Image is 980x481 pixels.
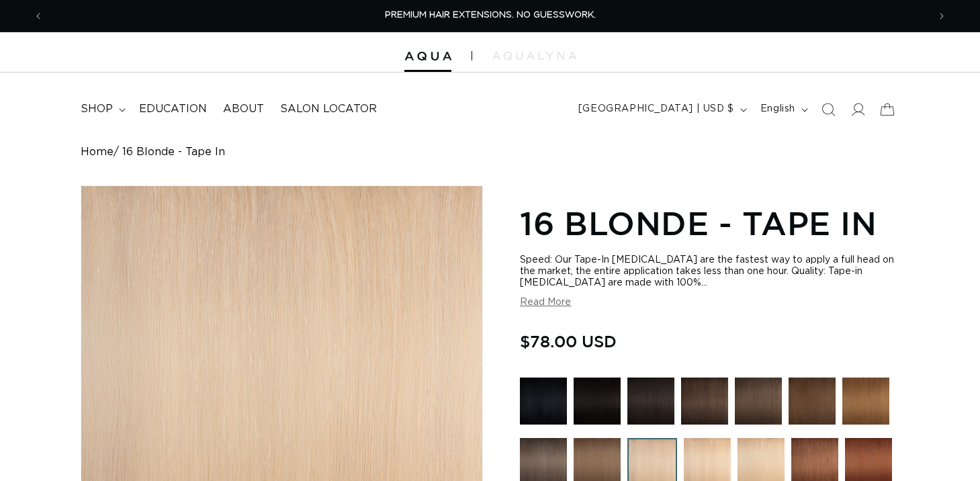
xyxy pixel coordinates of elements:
[215,94,272,124] a: About
[789,378,836,431] a: 4 Medium Brown - Tape In
[272,94,385,124] a: Salon Locator
[81,102,113,116] span: shop
[520,297,571,308] button: Read More
[627,378,674,431] a: 1B Soft Black - Tape In
[574,378,621,431] a: 1N Natural Black - Tape In
[122,146,225,159] span: 16 Blonde - Tape In
[280,102,377,116] span: Salon Locator
[81,146,114,159] a: Home
[385,11,596,19] span: PREMIUM HAIR EXTENSIONS. NO GUESSWORK.
[735,378,782,431] a: 4AB Medium Ash Brown - Hand Tied Weft
[520,378,567,425] img: 1 Black - Tape In
[520,202,899,244] h1: 16 Blonde - Tape In
[681,378,728,431] a: 2 Dark Brown - Tape In
[570,97,752,122] button: [GEOGRAPHIC_DATA] | USD $
[752,97,813,122] button: English
[24,3,53,29] button: Previous announcement
[131,94,215,124] a: Education
[520,378,567,431] a: 1 Black - Tape In
[578,102,734,116] span: [GEOGRAPHIC_DATA] | USD $
[789,378,836,425] img: 4 Medium Brown - Tape In
[492,52,576,60] img: aqualyna.com
[81,146,899,159] nav: breadcrumbs
[735,378,782,425] img: 4AB Medium Ash Brown - Hand Tied Weft
[681,378,728,425] img: 2 Dark Brown - Tape In
[627,378,674,425] img: 1B Soft Black - Tape In
[760,102,795,116] span: English
[73,94,131,124] summary: shop
[927,3,956,29] button: Next announcement
[404,52,451,61] img: Aqua Hair Extensions
[139,102,207,116] span: Education
[842,378,889,431] a: 6 Light Brown - Tape In
[574,378,621,425] img: 1N Natural Black - Tape In
[520,329,617,354] span: $78.00 USD
[842,378,889,425] img: 6 Light Brown - Tape In
[813,95,843,124] summary: Search
[520,255,899,289] div: Speed: Our Tape-In [MEDICAL_DATA] are the fastest way to apply a full head on the market, the ent...
[223,102,264,116] span: About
